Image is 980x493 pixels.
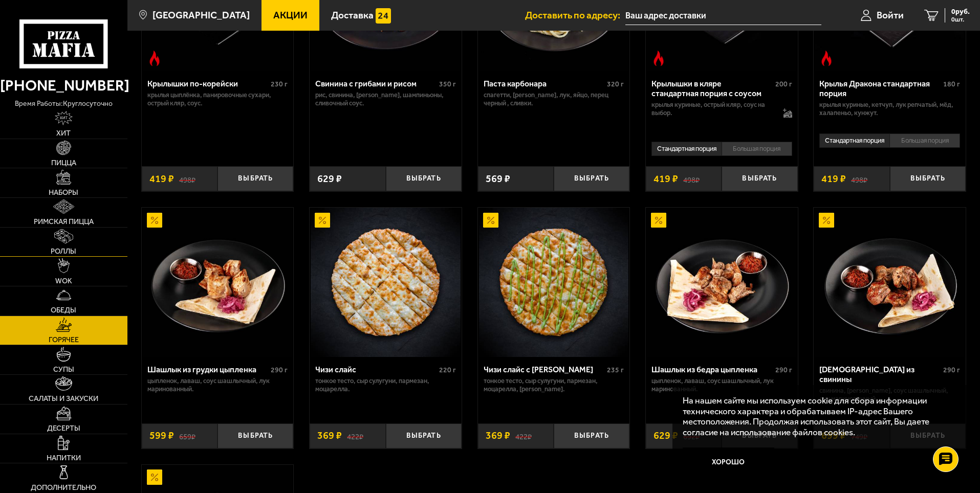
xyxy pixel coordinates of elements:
a: АкционныйШашлык из грудки цыпленка [142,208,294,357]
span: Акции [273,10,308,20]
button: Выбрать [217,423,293,449]
span: 230 г [271,80,288,88]
img: Акционный [819,213,834,228]
img: Акционный [147,469,162,485]
span: 419 ₽ [654,174,678,184]
span: 419 ₽ [821,174,846,184]
div: Паста карбонара [484,79,605,88]
li: Стандартная порция [819,133,889,148]
span: [GEOGRAPHIC_DATA] [153,10,250,20]
div: Крылышки по-корейски [147,79,269,88]
span: 235 г [607,366,624,374]
span: Наборы [49,189,78,196]
a: АкционныйШашлык из бедра цыпленка [646,208,798,357]
span: 0 руб. [951,8,970,15]
div: Крылья Дракона стандартная порция [819,79,941,98]
li: Большая порция [722,142,792,156]
img: Шашлык из грудки цыпленка [143,208,292,357]
span: Супы [53,366,74,373]
span: 369 ₽ [317,431,342,441]
li: Стандартная порция [651,142,722,156]
img: Острое блюдо [819,51,834,66]
s: 498 ₽ [179,174,195,184]
span: 290 г [775,366,792,374]
span: Доставить по адресу: [525,10,625,20]
p: крылья цыплёнка, панировочные сухари, острый кляр, соус. [147,91,288,107]
span: 320 г [607,80,624,88]
span: 419 ₽ [149,174,174,184]
span: Обеды [51,306,76,313]
img: Акционный [147,213,162,228]
a: АкционныйЧизи слайс с соусом Ранч [478,208,630,357]
img: Акционный [483,213,498,228]
img: 15daf4d41897b9f0e9f617042186c801.svg [376,8,391,24]
span: 220 г [439,366,456,374]
p: цыпленок, лаваш, соус шашлычный, лук маринованный. [651,377,792,393]
div: Шашлык из бедра цыпленка [651,365,773,374]
span: 0 шт. [951,16,970,23]
s: 422 ₽ [347,431,363,441]
s: 498 ₽ [683,174,700,184]
button: Выбрать [722,166,797,191]
span: 629 ₽ [654,431,678,441]
p: цыпленок, лаваш, соус шашлычный, лук маринованный. [147,377,288,393]
span: Пицца [51,159,76,166]
div: Чизи слайс [315,365,437,374]
span: Салаты и закуски [29,395,98,402]
span: 350 г [439,80,456,88]
div: Крылышки в кляре стандартная порция c соусом [651,79,773,98]
p: крылья куриные, кетчуп, лук репчатый, мёд, халапеньо, кунжут. [819,101,960,117]
p: тонкое тесто, сыр сулугуни, пармезан, моцарелла. [315,377,456,393]
span: 200 г [775,80,792,88]
span: Горячее [49,336,79,343]
span: 569 ₽ [486,174,510,184]
span: Роллы [51,248,76,255]
span: 290 г [943,366,960,374]
div: Шашлык из грудки цыпленка [147,365,269,374]
span: Римская пицца [34,218,94,225]
div: 0 [814,130,966,159]
p: рис, свинина, [PERSON_NAME], шампиньоны, сливочный соус. [315,91,456,107]
div: Свинина с грибами и рисом [315,79,437,88]
p: тонкое тесто, сыр сулугуни, пармезан, моцарелла, [PERSON_NAME]. [484,377,624,393]
a: АкционныйШашлык из свинины [814,208,966,357]
span: WOK [55,277,72,284]
div: [DEMOGRAPHIC_DATA] из свинины [819,365,941,384]
span: Десерты [47,424,80,432]
span: 629 ₽ [317,174,342,184]
img: Акционный [651,213,666,228]
div: Чизи слайс с [PERSON_NAME] [484,365,605,374]
span: Хит [56,129,71,137]
input: Ваш адрес доставки [625,6,821,25]
button: Выбрать [890,166,966,191]
button: Выбрать [386,166,462,191]
li: Большая порция [889,133,960,148]
span: Доставка [331,10,374,20]
span: 599 ₽ [149,431,174,441]
img: Острое блюдо [651,51,666,66]
s: 659 ₽ [179,431,195,441]
img: Акционный [315,213,330,228]
button: Выбрать [554,423,629,449]
button: Хорошо [683,447,775,478]
img: Чизи слайс [311,208,460,357]
button: Выбрать [217,166,293,191]
span: 180 г [943,80,960,88]
img: Шашлык из бедра цыпленка [647,208,796,357]
p: спагетти, [PERSON_NAME], лук, яйцо, перец черный , сливки. [484,91,624,107]
s: 498 ₽ [851,174,867,184]
p: На нашем сайте мы используем cookie для сбора информации технического характера и обрабатываем IP... [683,395,950,438]
span: Дополнительно [31,484,96,491]
button: Выбрать [554,166,629,191]
p: крылья куриные, острый кляр, соус на выбор. [651,101,773,117]
span: 369 ₽ [486,431,510,441]
img: Шашлык из свинины [815,208,965,357]
button: Выбрать [386,423,462,449]
img: Чизи слайс с соусом Ранч [479,208,628,357]
s: 422 ₽ [515,431,532,441]
a: АкционныйЧизи слайс [310,208,462,357]
span: 290 г [271,366,288,374]
span: Напитки [47,454,81,461]
img: Острое блюдо [147,51,162,66]
span: Войти [877,10,904,20]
